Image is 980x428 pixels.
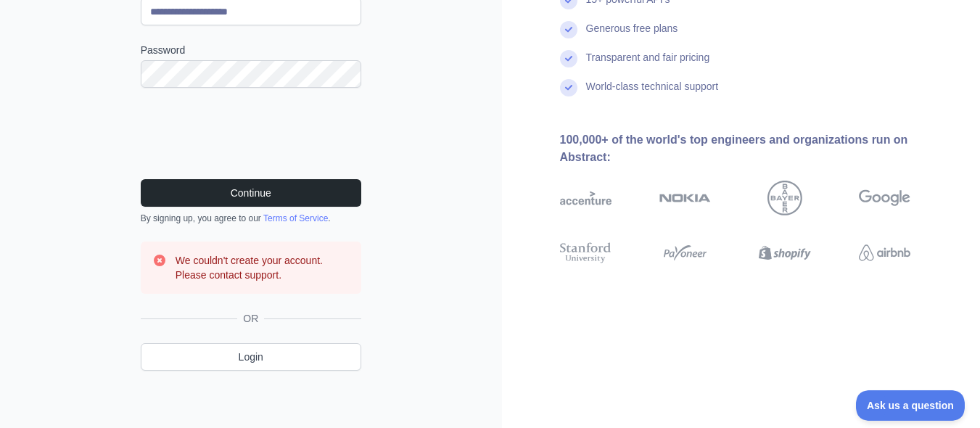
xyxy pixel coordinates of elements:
img: nokia [659,181,711,215]
h3: We couldn't create your account. Please contact support. [176,253,350,282]
img: check mark [560,79,577,96]
button: Continue [141,179,361,207]
div: Generous free plans [586,21,678,50]
div: 100,000+ of the world's top engineers and organizations run on Abstract: [560,131,958,166]
img: stanford university [560,240,612,266]
iframe: Toggle Customer Support [856,390,965,421]
img: shopify [759,240,810,266]
img: check mark [560,21,577,38]
a: Terms of Service [263,213,328,223]
img: check mark [560,50,577,67]
div: By signing up, you agree to our . [141,213,361,224]
img: google [859,181,910,215]
img: payoneer [659,240,711,266]
img: accenture [560,181,612,215]
span: OR [237,311,264,326]
div: Transparent and fair pricing [586,50,710,79]
iframe: reCAPTCHA [141,105,361,162]
img: bayer [767,181,802,215]
img: airbnb [859,240,910,266]
label: Password [141,43,361,57]
a: Login [141,343,361,371]
div: World-class technical support [586,79,719,108]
